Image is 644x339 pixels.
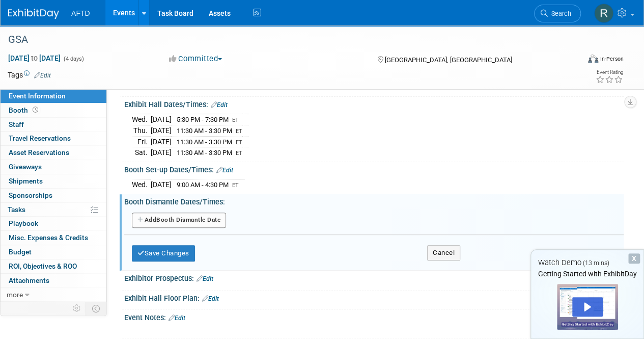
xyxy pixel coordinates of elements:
div: GSA [5,31,571,49]
span: Staff [9,120,24,128]
td: Wed. [132,114,151,125]
td: [DATE] [151,136,172,147]
span: ET [236,150,242,157]
span: Misc. Expenses & Credits [9,233,88,242]
span: (4 days) [63,56,84,62]
span: Playbook [9,219,38,227]
span: (13 mins) [583,259,609,267]
div: Exhibitor Prospectus: [124,271,624,284]
a: more [1,288,106,302]
button: AddBooth Dismantle Date [132,213,226,228]
button: Committed [165,54,226,64]
span: ET [232,117,239,123]
a: Edit [202,295,219,302]
span: 5:30 PM - 7:30 PM [177,116,229,123]
img: Format-Inperson.png [588,55,598,63]
td: [DATE] [151,125,172,137]
span: 11:30 AM - 3:30 PM [177,149,232,157]
a: Asset Reservations [1,146,106,160]
a: Travel Reservations [1,132,106,145]
span: Event Information [9,92,66,100]
td: [DATE] [151,114,172,125]
div: Exhibit Hall Floor Plan: [124,291,624,304]
div: Getting Started with ExhibitDay [531,269,643,279]
a: Search [534,5,581,22]
td: [DATE] [151,147,172,158]
a: ROI, Objectives & ROO [1,259,106,273]
div: Booth Set-up Dates/Times: [124,162,624,175]
div: Event Notes: [124,310,624,323]
span: Sponsorships [9,191,52,199]
span: Asset Reservations [9,148,69,157]
a: Giveaways [1,160,106,174]
td: [DATE] [151,179,172,190]
span: Booth not reserved yet [31,106,40,114]
span: Booth [9,106,40,114]
td: Tags [8,70,51,80]
div: In-Person [600,55,624,63]
div: Event Rating [596,70,623,75]
span: AFTD [71,9,90,17]
a: Event Information [1,89,106,103]
span: ET [236,128,242,135]
span: Travel Reservations [9,134,71,142]
td: Toggle Event Tabs [86,302,107,315]
span: Giveaways [9,163,42,171]
button: Cancel [427,245,460,260]
img: ExhibitDay [8,9,59,19]
div: Dismiss [628,253,640,264]
span: [DATE] [DATE] [8,54,61,63]
a: Playbook [1,217,106,230]
a: Attachments [1,274,106,288]
span: Budget [9,248,32,256]
a: Staff [1,118,106,132]
span: Tasks [8,205,25,214]
div: Booth Dismantle Dates/Times: [124,194,624,207]
span: 11:30 AM - 3:30 PM [177,138,232,146]
td: Thu. [132,125,151,137]
span: 9:00 AM - 4:30 PM [177,181,229,189]
td: Sat. [132,147,151,158]
td: Personalize Event Tab Strip [68,302,86,315]
a: Budget [1,245,106,259]
div: Play [572,297,603,317]
span: to [30,54,39,62]
span: ET [232,182,239,189]
a: Booth [1,103,106,117]
a: Edit [169,315,185,322]
a: Shipments [1,174,106,188]
a: Edit [216,167,233,174]
span: ET [236,139,242,146]
span: Search [548,10,571,17]
span: more [7,291,23,299]
img: Raymond Frattone [594,4,613,23]
div: Watch Demo [531,257,643,268]
span: Attachments [9,276,49,284]
button: Save Changes [132,245,195,262]
a: Sponsorships [1,189,106,202]
a: Edit [197,275,213,282]
span: Shipments [9,177,43,185]
span: [GEOGRAPHIC_DATA], [GEOGRAPHIC_DATA] [384,56,512,64]
td: Wed. [132,179,151,190]
a: Tasks [1,203,106,217]
span: ROI, Objectives & ROO [9,262,77,270]
a: Misc. Expenses & Credits [1,231,106,245]
a: Edit [34,72,51,79]
span: 11:30 AM - 3:30 PM [177,127,232,135]
a: Edit [211,101,228,109]
td: Fri. [132,136,151,147]
div: Event Format [534,53,624,68]
div: Exhibit Hall Dates/Times: [124,97,624,110]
